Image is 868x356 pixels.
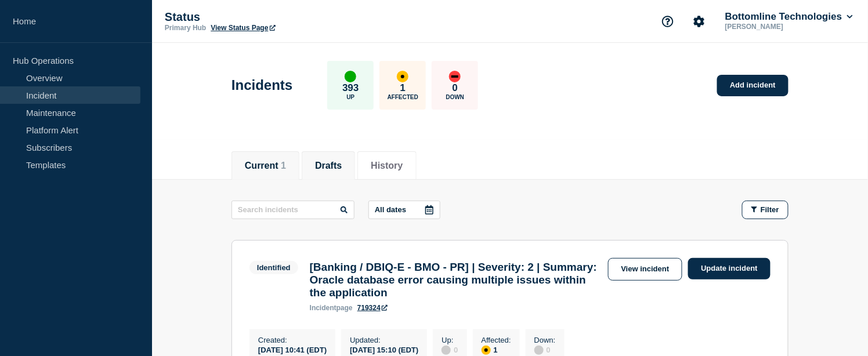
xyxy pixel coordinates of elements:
p: Up : [442,336,458,344]
input: Search incidents [232,201,355,219]
button: Account settings [687,9,711,34]
div: down [449,71,461,82]
span: 1 [281,161,286,170]
button: Current 1 [245,161,286,171]
p: Affected [388,94,418,100]
button: History [371,161,403,171]
div: affected [482,346,491,355]
div: disabled [534,346,544,355]
p: [PERSON_NAME] [723,23,844,31]
span: incident [310,304,337,312]
p: 393 [342,82,359,94]
div: 0 [442,344,458,355]
a: View Status Page [211,24,275,32]
div: 1 [482,344,511,355]
div: up [345,71,356,82]
p: 1 [400,82,406,94]
button: Support [656,9,680,34]
p: Affected : [482,336,511,344]
h1: Incidents [232,77,292,93]
span: Identified [249,261,298,274]
p: Down : [534,336,556,344]
a: Update incident [688,258,771,279]
span: Filter [761,205,779,214]
div: [DATE] 15:10 (EDT) [350,344,418,354]
button: Filter [742,201,789,219]
div: [DATE] 10:41 (EDT) [258,344,327,354]
a: Add incident [717,75,789,96]
p: Updated : [350,336,418,344]
p: Status [165,10,397,24]
button: Drafts [315,161,342,171]
h3: [Banking / DBIQ-E - BMO - PR] | Severity: 2 | Summary: Oracle database error causing multiple iss... [310,261,602,299]
p: Created : [258,336,327,344]
div: affected [397,71,408,82]
p: All dates [375,205,406,214]
a: View incident [608,258,683,281]
button: All dates [368,201,440,219]
p: 0 [453,82,458,94]
div: 0 [534,344,556,355]
p: Up [346,94,355,100]
a: 719324 [357,304,388,312]
p: Primary Hub [165,24,206,32]
div: disabled [442,346,451,355]
button: Bottomline Technologies [723,11,855,23]
p: page [310,304,353,312]
p: Down [446,94,465,100]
